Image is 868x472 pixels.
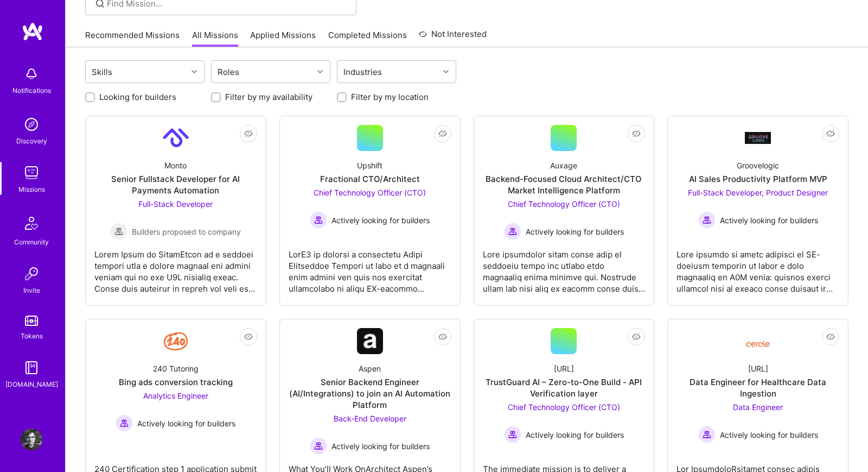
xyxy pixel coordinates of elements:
[250,29,316,47] a: Applied Missions
[504,426,521,443] img: Actively looking for builders
[632,129,641,138] i: icon EyeClosed
[554,363,574,374] div: [URL]
[137,418,235,429] span: Actively looking for builders
[94,173,257,196] div: Senior Fullstack Developer for AI Payments Automation
[317,69,323,74] i: icon Chevron
[18,210,44,236] img: Community
[192,69,197,74] i: icon Chevron
[676,376,839,399] div: Data Engineer for Healthcare Data Ingestion
[331,440,430,452] span: Actively looking for builders
[483,240,646,294] div: Lore ipsumdolor sitam conse adip el seddoeiu tempo inc utlabo etdo magnaaliq enima minimve qui. N...
[745,132,771,143] img: Company Logo
[116,414,133,432] img: Actively looking for builders
[359,363,381,374] div: Aspen
[310,211,327,229] img: Actively looking for builders
[438,332,447,341] i: icon EyeClosed
[89,64,115,80] div: Skills
[215,64,242,80] div: Roles
[14,236,49,248] div: Community
[163,125,189,151] img: Company Logo
[676,125,839,297] a: Company LogoGroovelogicAI Sales Productivity Platform MVPFull-Stack Developer, Product Designer A...
[698,426,716,443] img: Actively looking for builders
[18,184,45,195] div: Missions
[508,402,620,412] span: Chief Technology Officer (CTO)
[244,129,253,138] i: icon EyeClosed
[351,91,429,103] label: Filter by my location
[192,29,238,47] a: All Missions
[483,376,646,399] div: TrustGuard AI – Zero-to-One Build - API Verification layer
[334,414,406,423] span: Back-End Developer
[164,160,187,171] div: Monto
[733,402,783,412] span: Data Engineer
[676,240,839,294] div: Lore ipsumdo si ametc adipisci el SE-doeiusm temporin ut labor e dolo magnaaliq en A0M venia: qui...
[21,429,42,450] img: User Avatar
[320,173,420,185] div: Fractional CTO/Architect
[25,316,38,326] img: tokens
[21,330,43,342] div: Tokens
[99,91,176,103] label: Looking for builders
[5,379,58,390] div: [DOMAIN_NAME]
[289,376,451,411] div: Senior Backend Engineer (AI/Integrations) to join an AI Automation Platform
[16,135,47,147] div: Discovery
[698,211,716,229] img: Actively looking for builders
[737,160,779,171] div: Groovelogic
[94,125,257,297] a: Company LogoMontoSenior Fullstack Developer for AI Payments AutomationFull-Stack Developer Builde...
[310,437,327,455] img: Actively looking for builders
[632,332,641,341] i: icon EyeClosed
[22,22,43,41] img: logo
[110,223,127,240] img: Builders proposed to company
[143,391,208,400] span: Analytics Engineer
[138,199,213,209] span: Full-Stack Developer
[483,125,646,297] a: AuxageBackend-Focused Cloud Architect/CTO Market Intelligence PlatformChief Technology Officer (C...
[21,63,42,85] img: bell
[94,240,257,294] div: Lorem Ipsum do SitamEtcon ad e seddoei tempori utla e dolore magnaal eni admini veniam qui no exe...
[341,64,385,80] div: Industries
[688,188,828,197] span: Full-Stack Developer, Product Designer
[748,363,768,374] div: [URL]
[85,29,180,47] a: Recommended Missions
[826,129,835,138] i: icon EyeClosed
[720,429,818,440] span: Actively looking for builders
[244,332,253,341] i: icon EyeClosed
[289,240,451,294] div: LorE3 ip dolorsi a consectetu Adipi Elitseddoe Tempori ut labo et d magnaali enim admini ven quis...
[357,160,382,171] div: Upshift
[720,215,818,226] span: Actively looking for builders
[21,162,42,184] img: teamwork
[689,173,827,185] div: AI Sales Productivity Platform MVP
[745,332,771,350] img: Company Logo
[153,363,199,374] div: 240 Tutoring
[526,429,624,440] span: Actively looking for builders
[508,199,620,209] span: Chief Technology Officer (CTO)
[483,173,646,196] div: Backend-Focused Cloud Architect/CTO Market Intelligence Platform
[314,188,426,197] span: Chief Technology Officer (CTO)
[132,226,241,237] span: Builders proposed to company
[550,160,577,171] div: Auxage
[23,285,40,296] div: Invite
[438,129,447,138] i: icon EyeClosed
[12,85,51,96] div: Notifications
[331,215,430,226] span: Actively looking for builders
[357,328,383,354] img: Company Logo
[163,328,189,354] img: Company Logo
[119,376,233,388] div: Bing ads conversion tracking
[21,357,42,379] img: guide book
[504,223,521,240] img: Actively looking for builders
[419,28,487,47] a: Not Interested
[21,114,42,135] img: discovery
[443,69,449,74] i: icon Chevron
[21,263,42,285] img: Invite
[225,91,312,103] label: Filter by my availability
[289,125,451,297] a: UpshiftFractional CTO/ArchitectChief Technology Officer (CTO) Actively looking for buildersActive...
[328,29,407,47] a: Completed Missions
[18,429,45,450] a: User Avatar
[826,332,835,341] i: icon EyeClosed
[526,226,624,237] span: Actively looking for builders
